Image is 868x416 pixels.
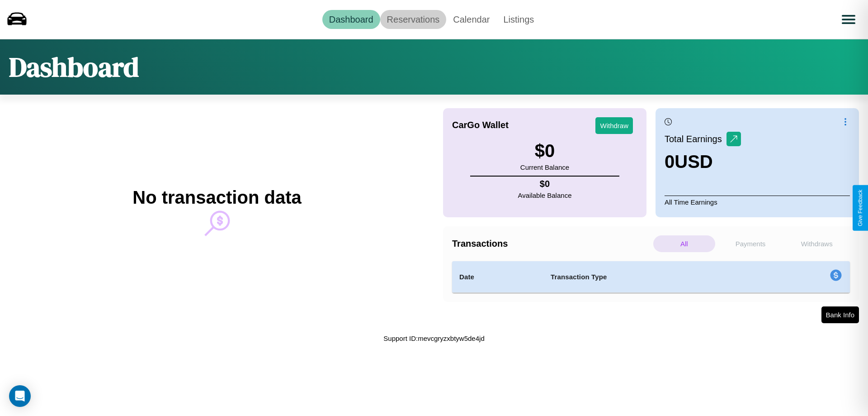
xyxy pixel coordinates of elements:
[518,189,572,201] p: Available Balance
[520,161,569,173] p: Current Balance
[821,306,859,323] button: Bank Info
[665,131,726,147] p: Total Earnings
[9,385,31,407] div: Open Intercom Messenger
[653,235,715,252] p: All
[380,10,447,29] a: Reservations
[836,7,861,32] button: Open menu
[446,10,496,29] a: Calendar
[786,235,848,252] p: Withdraws
[665,196,850,208] p: All Time Earnings
[9,48,139,86] h1: Dashboard
[383,332,484,344] p: Support ID: mevcgryzxbtyw5de4jd
[132,187,301,208] h2: No transaction data
[857,190,863,226] div: Give Feedback
[720,235,782,252] p: Payments
[459,272,536,282] h4: Date
[551,272,756,282] h4: Transaction Type
[520,141,569,161] h3: $ 0
[322,10,380,29] a: Dashboard
[496,10,541,29] a: Listings
[452,120,509,130] h4: CarGo Wallet
[595,117,633,134] button: Withdraw
[452,239,651,249] h4: Transactions
[665,152,741,172] h3: 0 USD
[518,179,572,189] h4: $ 0
[452,261,850,293] table: simple table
